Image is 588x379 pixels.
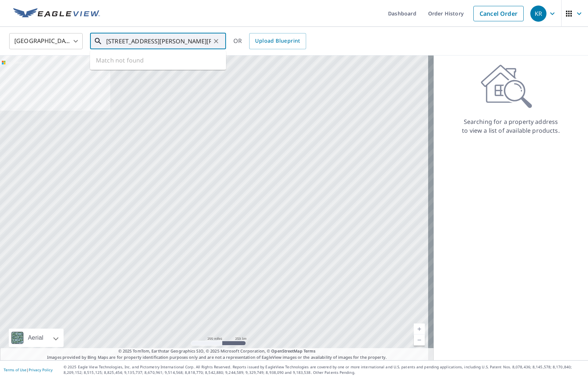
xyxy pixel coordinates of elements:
div: [GEOGRAPHIC_DATA] [9,31,83,51]
p: | [4,368,53,372]
img: EV Logo [13,8,100,19]
a: Cancel Order [473,6,524,21]
p: Searching for a property address to view a list of available products. [462,117,560,135]
input: Search by address or latitude-longitude [106,31,211,51]
span: © 2025 TomTom, Earthstar Geographics SIO, © 2025 Microsoft Corporation, © [118,348,316,354]
div: KR [530,6,546,22]
button: Clear [211,36,221,46]
a: OpenStreetMap [271,348,302,354]
a: Terms [304,348,316,354]
div: Aerial [26,329,46,347]
a: Current Level 5, Zoom In [414,323,425,335]
a: Terms of Use [4,367,26,372]
span: Upload Blueprint [255,36,300,46]
a: Current Level 5, Zoom Out [414,335,425,346]
div: Aerial [9,329,64,347]
a: Privacy Policy [29,367,53,372]
p: © 2025 Eagle View Technologies, Inc. and Pictometry International Corp. All Rights Reserved. Repo... [64,364,584,375]
a: Upload Blueprint [249,33,306,49]
div: OR [233,33,306,49]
